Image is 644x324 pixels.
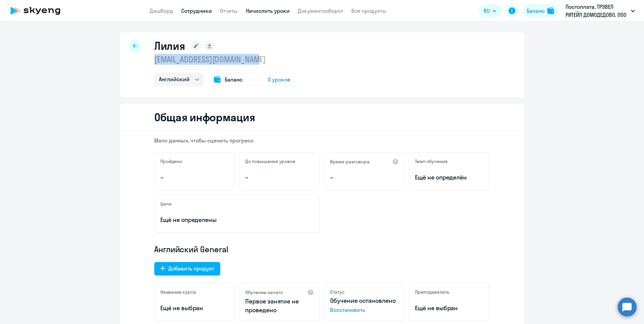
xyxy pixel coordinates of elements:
[246,7,290,14] a: Начислить уроки
[268,75,290,84] span: 0 уроков
[484,7,490,15] span: RU
[150,7,173,14] a: Дашборд
[160,289,196,295] h5: Название курса
[245,173,314,182] p: –
[220,7,238,14] a: Отчеты
[245,158,295,164] h5: До повышения уровня
[415,304,484,313] p: Ещё не выбран
[330,173,399,182] p: –
[154,137,490,144] p: Мало данных, чтобы оценить прогресс
[225,75,243,84] span: Баланс
[351,7,386,14] a: Все продукты
[479,4,501,18] button: RU
[547,7,554,14] img: balance
[154,262,220,276] button: Добавить продукт
[415,289,449,295] h5: Преподаватель
[566,3,628,19] p: Постоплата, ТРЭВЕЛ РИТЕЙЛ ДОМОДЕДОВО, ООО
[415,173,484,182] span: Ещё не определён
[298,7,343,14] a: Документооборот
[562,3,638,19] button: Постоплата, ТРЭВЕЛ РИТЕЙЛ ДОМОДЕДОВО, ООО
[330,289,345,295] h5: Статус
[154,110,255,124] h2: Общая информация
[160,216,314,224] p: Ещё не определены
[330,297,396,304] span: Обучение остановлено
[168,264,214,272] div: Добавить продукт
[523,4,558,18] button: Балансbalance
[160,173,229,182] p: –
[154,39,185,53] h1: Лилия
[181,7,212,14] a: Сотрудники
[527,7,545,15] div: Баланс
[245,289,283,295] h5: Обучение начато
[160,201,171,207] h5: Цели
[154,54,295,65] p: [EMAIL_ADDRESS][DOMAIN_NAME]
[160,304,229,313] p: Ещё не выбран
[160,158,182,164] h5: Пройдено
[330,306,399,314] span: Восстановить
[245,297,314,315] p: Первое занятие не проведено
[154,244,228,255] span: Английский General
[415,158,448,164] h5: Темп обучения
[330,159,369,165] h5: Время разговора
